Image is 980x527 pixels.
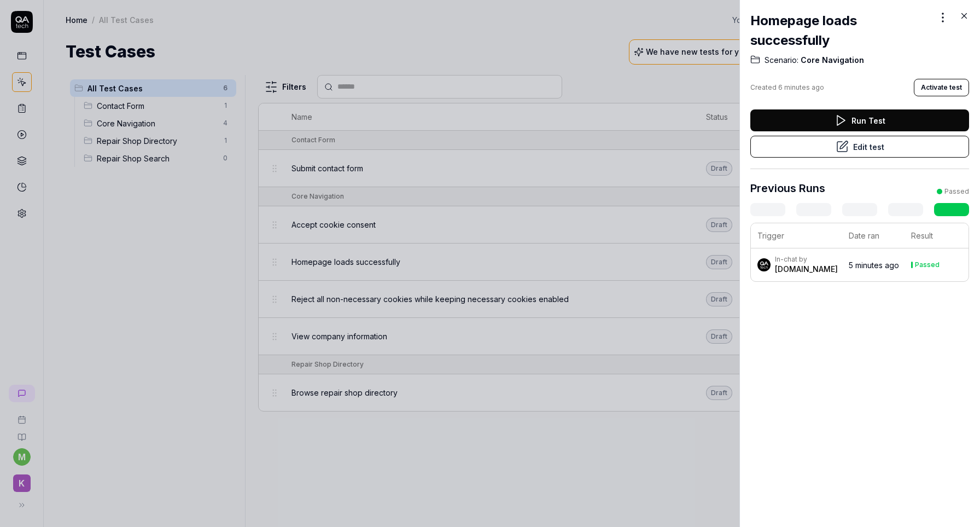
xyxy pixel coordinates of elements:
[944,187,969,196] div: Passed
[905,223,969,248] th: Result
[757,258,771,271] img: 7ccf6c19-61ad-4a6c-8811-018b02a1b829.jpg
[914,79,969,96] button: Activate test
[750,83,824,92] div: Created
[842,223,905,248] th: Date ran
[750,136,969,158] button: Edit test
[775,255,838,264] div: In-chat by
[750,11,934,50] h2: Homepage loads successfully
[798,55,864,66] span: Core Navigation
[750,180,825,196] h3: Previous Runs
[849,260,899,270] time: 5 minutes ago
[751,223,842,248] th: Trigger
[915,262,940,268] div: Passed
[775,264,838,275] div: [DOMAIN_NAME]
[765,55,798,66] span: Scenario:
[750,109,969,131] button: Run Test
[778,83,824,91] time: 6 minutes ago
